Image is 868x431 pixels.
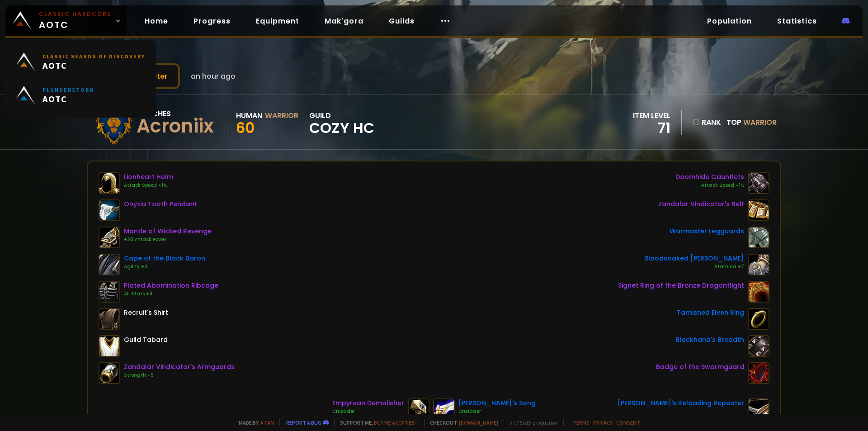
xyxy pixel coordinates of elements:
div: All Stats +4 [124,290,218,298]
a: [DOMAIN_NAME] [459,419,498,426]
div: Recruit's Shirt [124,308,168,317]
small: Plunderstorm [42,86,94,93]
img: item-19913 [748,254,769,275]
img: item-13340 [99,254,120,275]
span: an hour ago [191,71,236,82]
div: +30 Attack Power [124,236,212,243]
small: Classic Season of Discovery [42,53,145,60]
div: Doomhide Gauntlets [675,172,744,182]
a: Privacy [593,419,613,426]
div: Top [726,117,777,128]
a: a fan [260,419,274,426]
div: Zandalar Vindicator's Belt [658,199,744,209]
img: item-12935 [748,227,769,248]
span: v. d752d5 - production [504,419,558,426]
img: item-23000 [99,281,120,303]
div: Onyxia Tooth Pendant [124,199,197,209]
img: item-5976 [99,335,120,357]
a: Classic HardcoreAOTC [5,5,127,36]
div: Human [236,110,262,121]
div: Strength +9 [124,372,235,379]
div: Cape of the Black Baron [124,254,205,263]
img: item-21670 [748,362,769,384]
div: Warmaster Legguards [670,227,744,236]
span: AOTC [42,60,145,71]
div: guild [309,110,374,135]
div: Agility +3 [124,263,205,270]
div: Attack Speed +1% [124,182,173,189]
a: Progress [186,12,238,30]
a: PlunderstormAOTC [11,79,151,112]
div: 71 [633,121,670,135]
div: Warrior [265,110,298,121]
a: Population [700,12,759,30]
img: item-21665 [99,227,120,248]
img: item-13965 [748,335,769,357]
img: item-38 [99,308,120,330]
span: Support me, [334,419,419,426]
a: Consent [616,419,640,426]
div: Badge of the Swarmguard [656,362,744,372]
img: item-12640 [99,172,120,194]
div: item level [633,110,670,121]
div: Attack Speed +1% [675,182,744,189]
img: item-18500 [748,308,769,330]
div: Lionheart Helm [124,172,173,182]
div: Empyrean Demolisher [332,398,404,408]
img: item-21204 [748,281,769,303]
a: Report a bug [286,419,321,426]
a: Home [137,12,175,30]
img: item-19824 [99,362,120,384]
span: Warrior [743,117,777,128]
small: Classic Hardcore [39,10,111,18]
span: Checkout [424,419,498,426]
img: item-17112 [408,398,429,420]
div: Zandalar Vindicator's Armguards [124,362,235,372]
img: item-18544 [748,172,769,194]
img: item-19823 [748,199,769,221]
div: Acroniix [137,119,214,133]
div: Stamina +7 [644,263,744,270]
img: item-22347 [748,398,769,420]
a: Mak'gora [317,12,371,30]
div: Crusader [332,408,404,415]
a: Statistics [770,12,824,30]
a: Buy me a coffee [374,419,419,426]
div: [PERSON_NAME]'s Reloading Repeater [618,398,744,408]
span: AOTC [42,93,94,104]
div: rank [693,117,721,128]
a: Classic Season of DiscoveryAOTC [11,45,151,79]
span: 60 [236,118,255,138]
div: Bloodsoaked [PERSON_NAME] [644,254,744,263]
span: Made by [233,419,274,426]
div: Stitches [137,108,214,119]
a: Equipment [249,12,307,30]
div: Signet Ring of the Bronze Dragonflight [618,281,744,290]
a: Terms [573,419,590,426]
span: AOTC [39,10,111,32]
a: Guilds [382,12,422,30]
img: item-18404 [99,199,120,221]
img: item-15806 [433,398,455,420]
div: Plated Abomination Ribcage [124,281,218,290]
div: Guild Tabard [124,335,168,345]
div: Blackhand's Breadth [675,335,744,345]
span: Cozy HC [309,121,374,135]
div: Crusader [458,408,536,415]
div: Mantle of Wicked Revenge [124,227,212,236]
div: Tarnished Elven Ring [677,308,744,317]
div: [PERSON_NAME]'s Song [458,398,536,408]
